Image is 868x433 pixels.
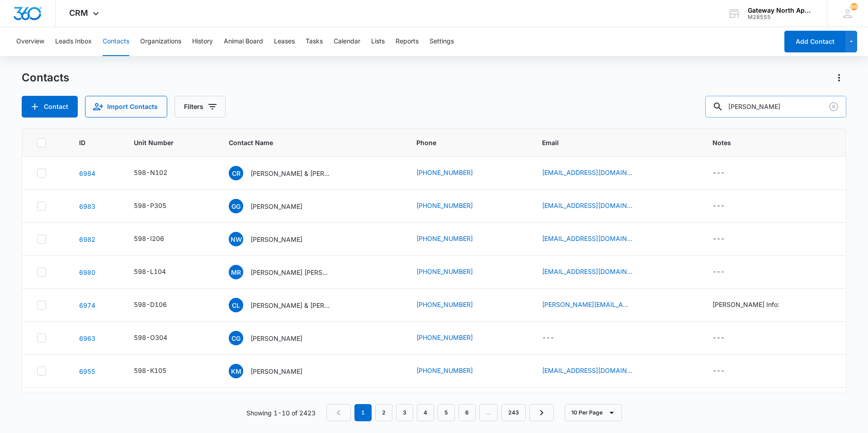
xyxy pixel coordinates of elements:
[416,201,473,210] a: [PHONE_NUMBER]
[134,300,167,309] div: 598-D106
[784,31,845,52] button: Add Contact
[55,27,92,56] button: Leads Inbox
[565,404,622,421] button: 10 Per Page
[134,168,167,177] div: 598-N102
[748,7,814,14] div: account name
[416,267,473,276] a: [PHONE_NUMBER]
[134,168,184,179] div: Unit Number - 598-N102 - Select to Edit Field
[16,27,44,56] button: Overview
[229,364,319,378] div: Contact Name - Kari Murawski - Select to Edit Field
[250,367,302,376] p: [PERSON_NAME]
[416,234,489,245] div: Phone - (772) 559-4135 - Select to Edit Field
[229,199,319,213] div: Contact Name - Griselda Galvan - Select to Edit Field
[416,366,489,377] div: Phone - (303) 746-8309 - Select to Edit Field
[250,235,302,244] p: [PERSON_NAME]
[501,404,526,421] a: Page 243
[79,235,95,243] a: Navigate to contact details page for Nadia Watson
[438,404,455,421] a: Page 5
[417,404,434,421] a: Page 4
[250,334,302,343] p: [PERSON_NAME]
[542,168,649,179] div: Email - k.d227@icloud.com - Select to Edit Field
[175,96,226,118] button: Filters
[542,267,632,276] a: [EMAIL_ADDRESS][DOMAIN_NAME]
[416,366,473,375] a: [PHONE_NUMBER]
[229,331,319,345] div: Contact Name - Claudia Gomez - Select to Edit Field
[79,268,95,276] a: Navigate to contact details page for Michael Ryan Gilley
[416,234,473,243] a: [PHONE_NUMBER]
[134,300,183,311] div: Unit Number - 598-D106 - Select to Edit Field
[529,404,554,421] a: Next Page
[705,96,846,118] input: Search Contacts
[371,27,385,56] button: Lists
[416,138,507,147] span: Phone
[416,168,489,179] div: Phone - (720) 561-9648 - Select to Edit Field
[229,232,243,246] span: NW
[229,298,348,312] div: Contact Name - Corey Little & William C. Little - Select to Edit Field
[229,364,243,378] span: KM
[79,367,95,375] a: Navigate to contact details page for Kari Murawski
[134,333,167,342] div: 598-O304
[712,300,796,311] div: Notes - William C. Little Info: - Select to Edit Field
[542,201,632,210] a: [EMAIL_ADDRESS][DOMAIN_NAME]
[229,298,243,312] span: CL
[134,201,166,210] div: 598-P305
[79,334,95,342] a: Navigate to contact details page for Claudia Gomez
[416,333,489,344] div: Phone - (954) 348-1903 - Select to Edit Field
[712,234,741,245] div: Notes - - Select to Edit Field
[542,234,649,245] div: Email - nadiawatson91@gmail.com - Select to Edit Field
[250,169,332,178] p: [PERSON_NAME] & [PERSON_NAME]
[134,267,182,278] div: Unit Number - 598-L104 - Select to Edit Field
[712,333,725,344] div: ---
[712,168,741,179] div: Notes - - Select to Edit Field
[250,202,302,211] p: [PERSON_NAME]
[712,267,741,278] div: Notes - - Select to Edit Field
[712,234,725,245] div: ---
[134,234,180,245] div: Unit Number - 598-I206 - Select to Edit Field
[542,201,649,212] div: Email - galvgris1@gmail.com - Select to Edit Field
[22,71,69,85] h1: Contacts
[79,301,95,309] a: Navigate to contact details page for Corey Little & William C. Little
[134,138,207,147] span: Unit Number
[229,265,348,279] div: Contact Name - Michael Ryan Gilley - Select to Edit Field
[306,27,323,56] button: Tasks
[229,166,243,180] span: CR
[542,333,571,344] div: Email - - Select to Edit Field
[134,366,183,377] div: Unit Number - 598-K105 - Select to Edit Field
[712,201,725,212] div: ---
[326,404,554,421] nav: Pagination
[542,300,632,309] a: [PERSON_NAME][EMAIL_ADDRESS][DOMAIN_NAME]
[712,168,725,179] div: ---
[542,168,632,177] a: [EMAIL_ADDRESS][DOMAIN_NAME]
[246,408,316,418] p: Showing 1-10 of 2423
[542,366,632,375] a: [EMAIL_ADDRESS][DOMAIN_NAME]
[416,300,489,311] div: Phone - (720) 438-5770 - Select to Edit Field
[79,169,95,177] a: Navigate to contact details page for Cameron Ryan & Kimberly Dale
[416,333,473,342] a: [PHONE_NUMBER]
[192,27,213,56] button: History
[712,138,831,147] span: Notes
[542,300,649,311] div: Email - corey.little210@yahoo.com - Select to Edit Field
[850,3,858,10] div: notifications count
[229,331,243,345] span: CG
[832,71,846,85] button: Actions
[79,138,99,147] span: ID
[416,300,473,309] a: [PHONE_NUMBER]
[748,14,814,20] div: account id
[334,27,360,56] button: Calendar
[712,366,725,377] div: ---
[712,201,741,212] div: Notes - - Select to Edit Field
[826,99,841,114] button: Clear
[69,8,88,18] span: CRM
[134,366,166,375] div: 598-K105
[375,404,392,421] a: Page 2
[134,201,183,212] div: Unit Number - 598-P305 - Select to Edit Field
[416,168,473,177] a: [PHONE_NUMBER]
[542,138,678,147] span: Email
[542,234,632,243] a: [EMAIL_ADDRESS][DOMAIN_NAME]
[416,267,489,278] div: Phone - (423) 310-4385 - Select to Edit Field
[850,3,858,10] span: 88
[224,27,263,56] button: Animal Board
[712,267,725,278] div: ---
[542,366,649,377] div: Email - karimurawski000@gmail.com - Select to Edit Field
[229,232,319,246] div: Contact Name - Nadia Watson - Select to Edit Field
